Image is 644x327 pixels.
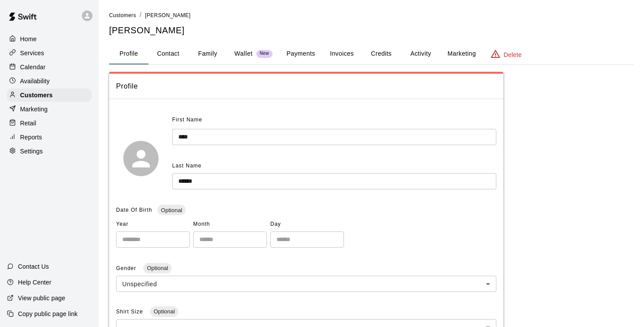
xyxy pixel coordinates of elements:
button: Invoices [322,43,361,64]
p: View public page [18,294,65,302]
span: Optional [157,207,185,213]
span: First Name [172,113,202,127]
p: Marketing [20,105,48,114]
p: Delete [504,50,522,59]
p: Home [20,35,37,43]
p: Settings [20,147,43,156]
a: Availability [7,75,92,88]
button: Family [188,43,227,64]
p: Contact Us [18,262,49,271]
span: Optional [143,265,171,271]
p: Reports [20,133,42,142]
span: [PERSON_NAME] [145,12,191,18]
button: Activity [401,43,440,64]
li: / [140,11,142,20]
span: Gender [116,265,138,271]
a: Settings [7,145,92,158]
button: Credits [361,43,401,64]
span: Year [116,217,190,231]
a: Retail [7,117,92,130]
p: Help Center [18,278,51,287]
p: Services [20,49,44,57]
a: Customers [7,89,92,102]
a: Calendar [7,60,92,74]
p: Wallet [234,49,253,58]
button: Payments [280,43,322,64]
p: Calendar [20,63,46,71]
button: Contact [149,43,188,64]
a: Home [7,32,92,46]
div: Unspecified [116,276,496,292]
span: Profile [116,81,496,92]
div: basic tabs example [109,43,633,64]
span: New [256,51,272,57]
p: Copy public page link [18,309,78,318]
span: Customers [109,12,136,18]
a: Customers [109,11,136,18]
p: Availability [20,77,50,85]
p: Customers [20,91,53,100]
a: Marketing [7,103,92,116]
span: Last Name [172,163,202,169]
a: Reports [7,131,92,144]
span: Day [270,217,344,231]
nav: breadcrumb [109,11,633,20]
span: Month [193,217,267,231]
span: Shirt Size [116,309,145,315]
button: Profile [109,43,149,64]
p: Retail [20,119,36,128]
a: Services [7,46,92,60]
button: Marketing [440,43,483,64]
span: Optional [150,308,178,315]
span: Date Of Birth [116,207,152,213]
h5: [PERSON_NAME] [109,25,633,36]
